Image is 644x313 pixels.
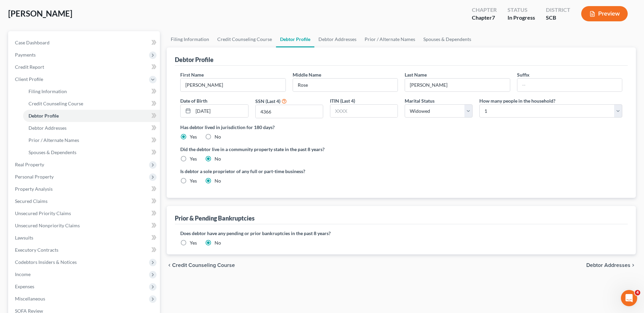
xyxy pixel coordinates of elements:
[581,6,628,21] button: Preview
[215,239,221,246] label: No
[15,284,34,289] span: Expenses
[29,149,76,155] span: Spouses & Dependents
[29,125,67,131] span: Debtor Addresses
[180,71,204,78] label: First Name
[472,6,497,14] div: Chapter
[586,263,636,268] button: Debtor Addresses chevron_right
[15,52,36,58] span: Payments
[23,110,160,122] a: Debtor Profile
[546,14,570,22] div: SCB
[180,146,622,153] label: Did the debtor live in a community property state in the past 8 years?
[29,113,59,119] span: Debtor Profile
[314,31,361,47] a: Debtor Addresses
[180,124,622,131] label: Has debtor lived in jurisdiction for 180 days?
[276,31,314,47] a: Debtor Profile
[10,244,160,256] a: Executory Contracts
[29,88,67,94] span: Filing Information
[180,97,207,104] label: Date of Birth
[180,230,622,237] label: Does debtor have any pending or prior bankruptcies in the past 8 years?
[15,186,53,192] span: Property Analysis
[29,101,83,106] span: Credit Counseling Course
[10,183,160,195] a: Property Analysis
[15,271,31,277] span: Income
[517,79,622,91] input: --
[10,61,160,73] a: Credit Report
[175,214,255,222] div: Prior & Pending Bankruptcies
[215,155,221,162] label: No
[508,6,535,14] div: Status
[546,6,570,14] div: District
[419,31,475,47] a: Spouses & Dependents
[167,263,235,268] button: chevron_left Credit Counseling Course
[15,259,77,265] span: Codebtors Insiders & Notices
[15,162,44,167] span: Real Property
[508,14,535,22] div: In Progress
[215,178,221,184] label: No
[23,85,160,98] a: Filing Information
[586,263,630,268] span: Debtor Addresses
[15,296,45,301] span: Miscellaneous
[330,105,398,118] input: XXXX
[15,223,80,228] span: Unsecured Nonpriority Claims
[193,105,248,118] input: MM/DD/YYYY
[190,155,197,162] label: Yes
[361,31,419,47] a: Prior / Alternate Names
[180,168,398,175] label: Is debtor a sole proprietor of any full or part-time business?
[190,178,197,184] label: Yes
[213,31,276,47] a: Credit Counseling Course
[405,71,427,78] label: Last Name
[10,232,160,244] a: Lawsuits
[172,263,235,268] span: Credit Counseling Course
[15,198,48,204] span: Secured Claims
[472,14,497,22] div: Chapter
[167,31,213,47] a: Filing Information
[15,247,58,253] span: Executory Contracts
[190,239,197,246] label: Yes
[10,195,160,207] a: Secured Claims
[15,76,43,82] span: Client Profile
[517,71,530,78] label: Suffix
[23,134,160,146] a: Prior / Alternate Names
[405,97,435,104] label: Marital Status
[479,97,555,104] label: How many people in the household?
[293,79,398,91] input: M.I
[29,137,79,143] span: Prior / Alternate Names
[15,64,44,70] span: Credit Report
[630,263,636,268] i: chevron_right
[10,220,160,232] a: Unsecured Nonpriority Claims
[8,8,72,18] span: [PERSON_NAME]
[256,105,323,118] input: XXXX
[15,40,50,45] span: Case Dashboard
[10,207,160,220] a: Unsecured Priority Claims
[492,14,495,21] span: 7
[175,56,214,64] div: Debtor Profile
[15,235,33,241] span: Lawsuits
[405,79,510,91] input: --
[15,174,54,180] span: Personal Property
[215,133,221,140] label: No
[23,98,160,110] a: Credit Counseling Course
[181,79,285,91] input: --
[635,290,640,295] span: 4
[23,146,160,159] a: Spouses & Dependents
[23,122,160,134] a: Debtor Addresses
[167,263,172,268] i: chevron_left
[10,37,160,49] a: Case Dashboard
[15,210,71,216] span: Unsecured Priority Claims
[330,97,355,104] label: ITIN (Last 4)
[255,98,280,105] label: SSN (Last 4)
[621,290,637,306] iframe: Intercom live chat
[293,71,321,78] label: Middle Name
[190,133,197,140] label: Yes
